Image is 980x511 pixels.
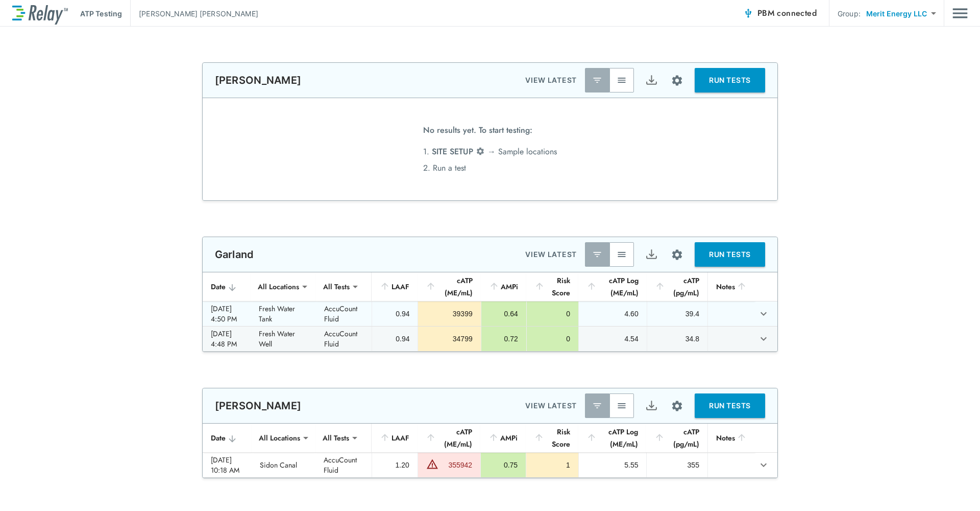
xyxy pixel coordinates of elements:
button: expand row [755,456,772,474]
div: cATP Log (ME/mL) [586,426,639,450]
button: Main menu [952,4,968,23]
td: Fresh Water Well [251,327,316,351]
div: Notes [716,432,747,444]
span: No results yet. To start testing: [423,122,532,144]
img: Latest [592,75,602,85]
div: [DATE] 10:18 AM [211,455,243,475]
img: View All [617,75,627,85]
p: VIEW LATEST [525,400,577,412]
img: Export Icon [645,248,658,261]
div: Risk Score [534,426,570,450]
div: 0.72 [489,334,518,344]
div: All Locations [252,428,307,448]
p: ATP Testing [80,8,122,19]
div: cATP (ME/mL) [426,274,472,299]
img: Export Icon [645,74,658,87]
div: Notes [716,281,747,293]
img: Latest [592,249,602,260]
div: Risk Score [534,274,570,299]
div: cATP (pg/mL) [654,426,699,450]
div: 5.55 [587,460,639,470]
td: Sidon Canal [252,453,315,477]
td: AccuCount Fluid [316,301,372,326]
td: AccuCount Fluid [315,453,372,477]
button: Site setup [664,241,691,268]
div: 34.8 [655,334,699,344]
div: [DATE] 4:48 PM [211,329,242,349]
img: Export Icon [645,400,658,412]
div: cATP (pg/mL) [655,274,699,299]
img: View All [617,401,627,411]
td: AccuCount Fluid [316,327,372,351]
img: Drawer Icon [952,4,968,23]
img: Settings Icon [476,147,485,156]
iframe: Resource center [947,480,970,503]
button: Export [639,68,664,92]
div: 1.20 [380,460,409,470]
button: PBM connected [739,3,821,24]
img: LuminUltra Relay [12,3,68,25]
span: connected [777,7,817,19]
div: AMPi [488,432,518,444]
p: [PERSON_NAME] [215,74,301,86]
button: Site setup [664,67,691,94]
div: 0.94 [380,309,409,319]
p: Garland [215,248,254,261]
button: RUN TESTS [695,68,765,92]
p: [PERSON_NAME] [PERSON_NAME] [139,8,258,19]
button: Export [639,242,664,267]
button: expand row [755,305,772,322]
div: [DATE] 4:50 PM [211,304,242,324]
button: Site setup [664,392,691,420]
div: All Tests [316,276,357,297]
div: 0.75 [489,460,518,470]
div: 0.64 [489,309,518,319]
div: 0 [535,309,570,319]
p: VIEW LATEST [525,74,577,86]
div: 355 [655,460,699,470]
table: sticky table [203,424,777,478]
button: RUN TESTS [695,242,765,267]
li: 1. → Sample locations [423,144,557,160]
div: cATP Log (ME/mL) [586,274,639,299]
button: RUN TESTS [695,393,765,418]
div: cATP (ME/mL) [426,426,472,450]
div: 4.60 [587,309,639,319]
div: 4.54 [587,334,639,344]
div: 355942 [441,460,472,470]
td: Fresh Water Tank [251,301,316,326]
th: Date [203,424,252,453]
button: expand row [755,330,772,347]
div: All Tests [315,428,356,448]
div: 1 [534,460,570,470]
div: 39.4 [655,309,699,319]
p: [PERSON_NAME] [215,400,301,412]
div: LAAF [380,432,409,444]
div: 0.94 [380,334,409,344]
li: 2. Run a test [423,160,557,176]
div: AMPi [489,281,518,293]
span: SITE SETUP [432,146,473,157]
div: LAAF [380,281,409,293]
img: Settings Icon [671,248,683,261]
div: 39399 [426,309,472,319]
span: PBM [757,6,817,20]
img: Warning [426,458,438,470]
div: All Locations [251,276,306,297]
p: VIEW LATEST [525,248,577,261]
img: View All [617,249,627,260]
img: Latest [592,401,602,411]
button: Export [639,393,664,418]
th: Date [203,272,251,301]
table: sticky table [203,272,777,352]
div: 0 [535,334,570,344]
img: Settings Icon [671,74,683,87]
img: Connected Icon [743,8,753,18]
img: Settings Icon [671,400,683,412]
p: Group: [838,8,861,19]
div: 34799 [426,334,472,344]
